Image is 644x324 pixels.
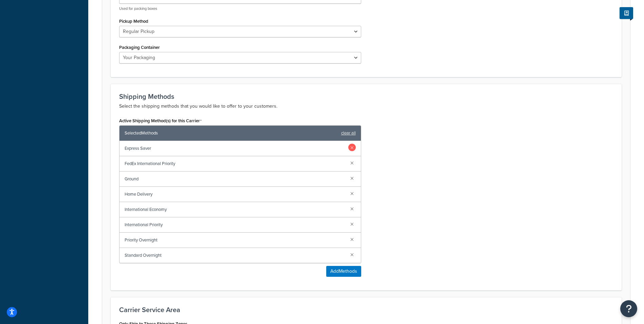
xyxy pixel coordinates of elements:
[620,300,637,317] button: Open Resource Center
[119,93,613,100] h3: Shipping Methods
[119,45,160,50] label: Packaging Container
[125,144,345,153] span: Express Saver
[125,220,345,230] span: International Priority
[119,6,361,11] p: Used for packing boxes
[125,174,345,184] span: Ground
[119,118,202,124] label: Active Shipping Method(s) for this Carrier
[125,251,345,260] span: Standard Overnight
[125,159,345,168] span: FedEx International Priority
[119,306,613,313] h3: Carrier Service Area
[326,266,361,277] button: AddMethods
[620,7,633,19] button: Show Help Docs
[125,235,345,245] span: Priority Overnight
[125,128,338,138] span: Selected Methods
[119,102,613,110] p: Select the shipping methods that you would like to offer to your customers.
[125,190,345,199] span: Home Delivery
[341,128,356,138] a: clear all
[119,19,148,24] label: Pickup Method
[125,205,345,214] span: International Economy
